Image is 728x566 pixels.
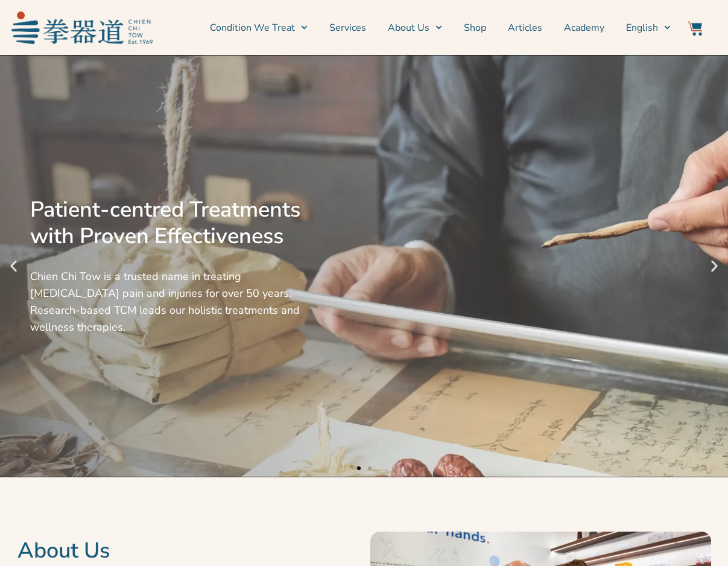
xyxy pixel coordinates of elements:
a: Shop [464,13,486,43]
h2: About Us [17,538,358,564]
a: Services [329,13,366,43]
span: Go to slide 2 [368,466,372,470]
div: Patient-centred Treatments with Proven Effectiveness [30,197,304,250]
div: Chien Chi Tow is a trusted name in treating [MEDICAL_DATA] pain and injuries for over 50 years. R... [30,268,304,335]
div: Previous slide [6,259,21,274]
a: Articles [508,13,542,43]
nav: Menu [159,13,671,43]
img: Website Icon-03 [688,21,702,36]
span: English [626,21,658,35]
a: Switch to English [626,13,671,43]
a: About Us [388,13,442,43]
div: Next slide [707,259,722,274]
a: Condition We Treat [210,13,308,43]
span: Go to slide 1 [357,466,361,470]
a: Academy [564,13,604,43]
